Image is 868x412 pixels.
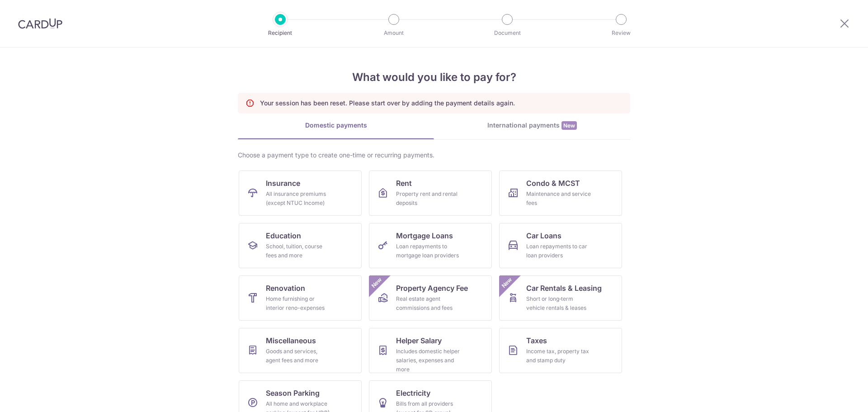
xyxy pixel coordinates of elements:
a: EducationSchool, tuition, course fees and more [239,223,362,268]
div: School, tuition, course fees and more [266,242,331,260]
span: Helper Salary [396,335,442,346]
span: New [561,121,577,130]
div: Real estate agent commissions and fees [396,294,461,313]
div: Choose a payment type to create one-time or recurring payments. [238,151,630,160]
span: Condo & MCST [526,178,580,189]
div: Maintenance and service fees [526,189,591,208]
span: Education [266,230,301,241]
span: Insurance [266,178,300,189]
span: Property Agency Fee [396,283,468,294]
img: CardUp [18,18,62,29]
a: Property Agency FeeReal estate agent commissions and feesNew [369,275,492,321]
iframe: Opens a widget where you can find more information [810,385,859,407]
div: International payments [434,121,630,130]
div: Short or long‑term vehicle rentals & leases [526,294,591,313]
span: Car Loans [526,230,561,241]
p: Review [588,28,655,38]
a: Mortgage LoansLoan repayments to mortgage loan providers [369,223,492,268]
div: Loan repayments to mortgage loan providers [396,242,461,260]
span: Season Parking [266,388,320,398]
a: Car Rentals & LeasingShort or long‑term vehicle rentals & leasesNew [499,275,622,321]
p: Amount [360,28,427,38]
a: RenovationHome furnishing or interior reno-expenses [239,275,362,321]
a: InsuranceAll insurance premiums (except NTUC Income) [239,170,362,216]
span: Miscellaneous [266,335,316,346]
div: Domestic payments [238,121,434,130]
a: Car LoansLoan repayments to car loan providers [499,223,622,268]
a: Condo & MCSTMaintenance and service fees [499,170,622,216]
div: Goods and services, agent fees and more [266,347,331,365]
div: Home furnishing or interior reno-expenses [266,294,331,313]
p: Recipient [247,28,314,38]
span: New [369,275,384,290]
span: Electricity [396,388,430,398]
span: Taxes [526,335,547,346]
span: Renovation [266,283,305,294]
a: RentProperty rent and rental deposits [369,170,492,216]
p: Your session has been reset. Please start over by adding the payment details again. [260,99,515,108]
div: All insurance premiums (except NTUC Income) [266,189,331,208]
span: Rent [396,178,412,189]
span: Mortgage Loans [396,230,453,241]
a: TaxesIncome tax, property tax and stamp duty [499,328,622,373]
span: New [500,275,514,290]
h4: What would you like to pay for? [238,69,630,85]
div: Includes domestic helper salaries, expenses and more [396,347,461,374]
div: Income tax, property tax and stamp duty [526,347,591,365]
div: Property rent and rental deposits [396,189,461,208]
span: Car Rentals & Leasing [526,283,602,294]
a: Helper SalaryIncludes domestic helper salaries, expenses and more [369,328,492,373]
p: Document [474,28,541,38]
div: Loan repayments to car loan providers [526,242,591,260]
a: MiscellaneousGoods and services, agent fees and more [239,328,362,373]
